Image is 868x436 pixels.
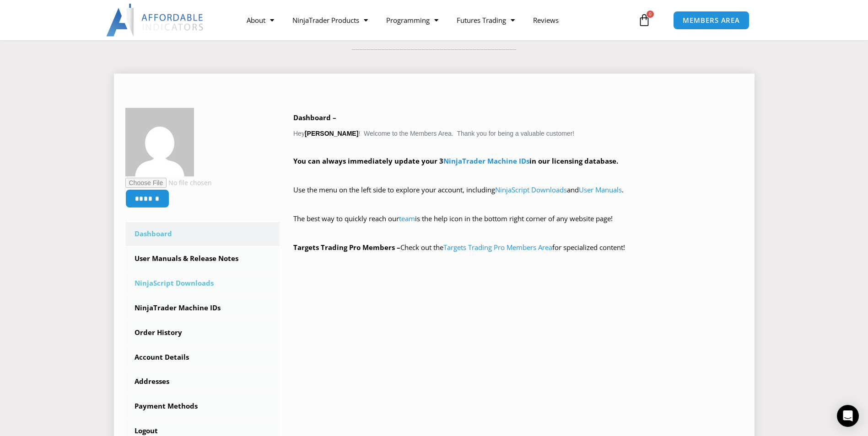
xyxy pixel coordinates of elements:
strong: [PERSON_NAME] [305,130,358,137]
strong: Targets Trading Pro Members – [293,243,400,252]
a: Payment Methods [125,394,280,418]
a: 0 [624,7,664,33]
a: About [237,10,283,31]
span: MEMBERS AREA [683,17,740,24]
a: Dashboard [125,222,280,246]
a: NinjaScript Downloads [125,271,280,295]
img: LogoAI | Affordable Indicators – NinjaTrader [106,4,205,37]
b: Dashboard – [293,113,336,122]
a: NinjaTrader Machine IDs [443,156,529,165]
a: Order History [125,321,280,345]
a: team [399,214,415,223]
span: 0 [647,11,654,18]
a: MEMBERS AREA [673,11,749,30]
a: NinjaTrader Products [283,10,377,31]
a: NinjaScript Downloads [495,185,567,194]
div: Hey ! Welcome to the Members Area. Thank you for being a valuable customer! [293,112,743,254]
a: Account Details [125,346,280,369]
a: Reviews [524,10,568,31]
a: Programming [377,10,447,31]
a: NinjaTrader Machine IDs [125,296,280,320]
strong: You can always immediately update your 3 in our licensing database. [293,156,618,165]
nav: Menu [237,10,636,31]
p: Check out the for specialized content! [293,241,743,254]
a: Addresses [125,370,280,393]
p: Use the menu on the left side to explore your account, including and . [293,184,743,209]
a: User Manuals & Release Notes [125,247,280,271]
a: User Manuals [579,185,622,194]
div: Open Intercom Messenger [837,405,859,427]
img: b4e2eee06595d376c063920cea92b1382eadbd5c45047495a92f47f2f99b0a40 [125,108,194,176]
p: The best way to quickly reach our is the help icon in the bottom right corner of any website page! [293,213,743,238]
a: Futures Trading [447,10,524,31]
a: Targets Trading Pro Members Area [443,243,552,252]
